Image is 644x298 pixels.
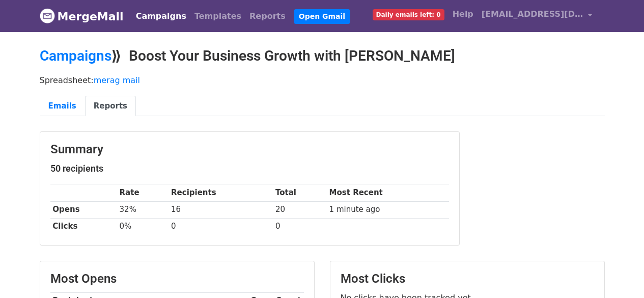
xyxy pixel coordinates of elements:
td: 32% [117,201,169,218]
a: Emails [40,96,85,117]
span: Daily emails left: 0 [373,9,444,20]
img: MergeMail logo [40,8,55,23]
td: 0% [117,218,169,235]
th: Most Recent [327,184,449,201]
td: 0 [169,218,273,235]
a: [EMAIL_ADDRESS][DOMAIN_NAME] [478,4,597,28]
h3: Most Clicks [341,272,594,286]
a: merag mail [94,75,140,85]
th: Opens [50,201,117,218]
a: Reports [85,96,136,117]
a: MergeMail [40,6,124,27]
h2: ⟫ Boost Your Business Growth with [PERSON_NAME] [40,47,605,65]
a: Open Gmail [294,9,350,24]
td: 16 [169,201,273,218]
h3: Summary [50,142,449,157]
td: 1 minute ago [327,201,449,218]
td: 0 [273,218,327,235]
a: Daily emails left: 0 [369,4,449,24]
td: 20 [273,201,327,218]
th: Total [273,184,327,201]
a: Help [449,4,478,24]
p: Spreadsheet: [40,75,605,86]
th: Recipients [169,184,273,201]
a: Campaigns [40,47,111,64]
a: Templates [190,6,245,26]
th: Rate [117,184,169,201]
a: Reports [245,6,290,26]
a: Campaigns [132,6,190,26]
th: Clicks [50,218,117,235]
h3: Most Opens [50,272,304,286]
span: [EMAIL_ADDRESS][DOMAIN_NAME] [482,8,583,20]
h5: 50 recipients [50,163,449,174]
